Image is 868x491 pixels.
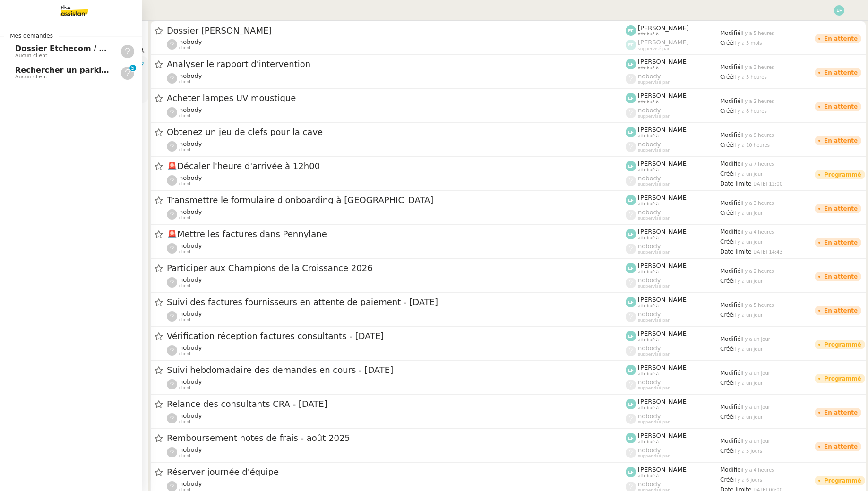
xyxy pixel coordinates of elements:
span: suppervisé par [638,80,670,85]
span: il y a 2 heures [741,269,774,274]
app-user-label: attribué à [626,194,720,206]
span: attribué à [638,236,659,241]
span: [PERSON_NAME] [638,330,689,337]
span: Créé [720,278,733,284]
span: Modifié [720,370,741,376]
span: il y a un jour [733,211,763,216]
span: Dossier [PERSON_NAME] [167,26,626,35]
img: svg [626,433,636,443]
span: nobody [179,174,202,181]
span: client [179,113,191,119]
span: suppervisé par [638,318,670,323]
app-user-label: suppervisé par [626,413,720,425]
span: nobody [179,106,202,113]
span: Date limite [720,180,751,187]
span: nobody [638,311,661,318]
div: En attente [824,206,858,212]
span: Modifié [720,336,741,342]
span: nobody [179,480,202,487]
app-user-label: attribué à [626,330,720,342]
span: Suivi hebdomadaire des demandes en cours - [DATE] [167,366,626,374]
span: nobody [638,447,661,454]
span: Créé [720,476,733,483]
span: suppervisé par [638,250,670,255]
span: Créé [720,74,733,80]
div: Programmé [824,478,861,483]
nz-badge-sup: 5 [129,65,136,71]
span: Modifié [720,98,741,104]
span: client [179,147,191,152]
app-user-label: attribué à [626,398,720,410]
img: svg [626,399,636,409]
img: svg [626,25,636,36]
span: Créé [720,448,733,454]
span: nobody [638,107,661,114]
app-user-label: attribué à [626,126,720,138]
span: il y a 7 heures [741,161,774,167]
span: Modifié [720,268,741,274]
span: attribué à [638,338,659,343]
span: il y a 3 heures [741,65,774,70]
span: suppervisé par [638,352,670,357]
span: suppervisé par [638,182,670,187]
app-user-label: suppervisé par [626,379,720,391]
span: Créé [720,238,733,245]
div: Programmé [824,342,861,347]
app-user-label: suppervisé par [626,311,720,323]
span: Décaler l'heure d'arrivée à 12h00 [167,162,626,170]
span: il y a un jour [733,381,763,386]
img: svg [626,195,636,205]
span: attribué à [638,202,659,207]
img: svg [626,161,636,171]
span: Modifié [720,404,741,410]
span: il y a un jour [741,337,770,342]
span: Date limite [720,248,751,255]
span: [PERSON_NAME] [638,466,689,473]
span: nobody [179,208,202,215]
span: attribué à [638,372,659,377]
span: [DATE] 12:00 [751,181,782,186]
span: suppervisé par [638,284,670,289]
span: Modifié [720,302,741,308]
div: En attente [824,308,858,313]
span: Transmettre le formulaire d'onboarding à [GEOGRAPHIC_DATA] [167,196,626,204]
span: il y a 5 heures [741,303,774,308]
app-user-label: attribué à [626,466,720,478]
span: [PERSON_NAME] [638,194,689,201]
span: client [179,181,191,186]
span: Modifié [720,438,741,444]
app-user-detailed-label: client [167,208,626,220]
span: attribué à [638,440,659,445]
span: attribué à [638,304,659,309]
span: Mes demandes [4,31,59,41]
span: Créé [720,142,733,148]
span: nobody [638,379,661,386]
span: nobody [638,277,661,284]
app-user-label: attribué à [626,432,720,444]
app-user-detailed-label: client [167,106,626,119]
app-user-label: attribué à [626,364,720,376]
span: attribué à [638,134,659,139]
span: attribué à [638,168,659,173]
span: Remboursement notes de frais - août 2025 [167,434,626,442]
span: attribué à [638,474,659,479]
app-user-label: attribué à [626,228,720,240]
app-user-detailed-label: client [167,38,626,51]
span: Créé [720,346,733,352]
app-user-label: attribué à [626,160,720,172]
app-user-label: attribué à [626,92,720,104]
span: il y a 3 heures [741,201,774,206]
img: svg [626,263,636,273]
app-user-label: suppervisé par [626,447,720,459]
span: nobody [638,413,661,420]
app-user-label: attribué à [626,25,720,37]
app-user-label: attribué à [626,296,720,308]
div: En attente [824,70,858,76]
span: il y a 5 mois [733,41,762,46]
span: nobody [638,209,661,216]
div: En attente [824,444,858,449]
app-user-detailed-label: client [167,378,626,390]
span: client [179,351,191,356]
span: nobody [179,344,202,351]
span: Modifié [720,64,741,70]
